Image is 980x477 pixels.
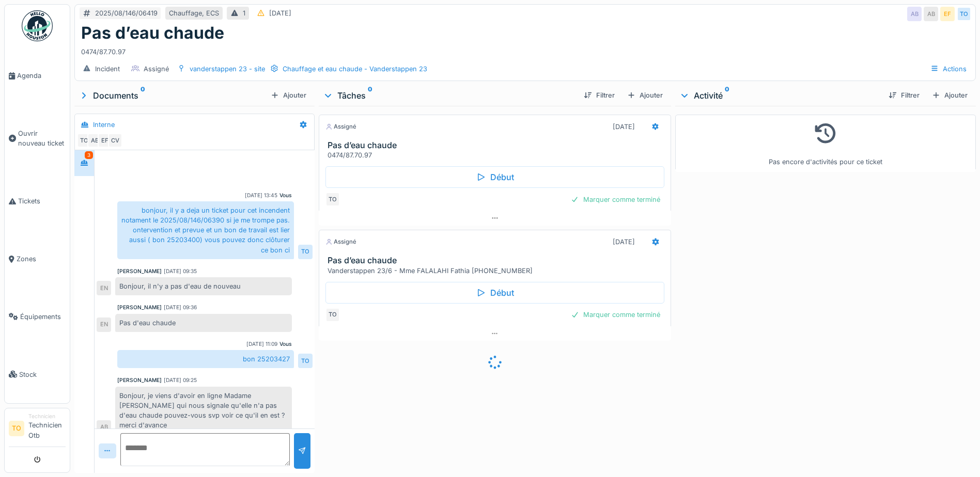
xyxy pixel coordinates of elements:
h3: Pas d’eau chaude [328,256,666,265]
div: Incident [95,64,120,74]
div: Activité [679,89,880,102]
div: [DATE] 09:35 [164,267,197,275]
div: Technicien [28,412,66,420]
sup: 0 [141,89,145,102]
a: Stock [5,345,70,403]
div: Marquer comme terminé [567,193,664,206]
div: Pas d'eau chaude [115,314,292,332]
div: [DATE] [613,237,635,247]
div: TO [77,133,91,148]
div: EF [940,7,955,21]
a: Zones [5,230,70,288]
div: Chauffage et eau chaude - Vanderstappen 23 [283,64,427,74]
div: Assigné [325,237,356,246]
div: Début [325,282,664,304]
a: Ouvrir nouveau ticket [5,105,70,172]
div: [PERSON_NAME] [117,267,162,275]
a: Agenda [5,47,70,105]
sup: 0 [368,89,372,102]
div: TO [325,192,340,206]
h3: Pas d’eau chaude [328,140,666,150]
div: [PERSON_NAME] [117,304,162,311]
div: TO [325,308,340,322]
span: Agenda [17,71,66,81]
h1: Pas d’eau chaude [81,23,224,43]
span: Stock [19,370,66,379]
div: Actions [926,61,971,76]
div: TO [957,7,971,21]
div: Filtrer [884,88,924,102]
div: bon 25203427 [117,350,294,368]
span: Zones [17,254,66,264]
div: [DATE] 13:45 [245,192,277,199]
div: Ajouter [928,88,972,102]
div: 1 [243,8,245,18]
div: Bonjour, je viens d'avoir en ligne Madame [PERSON_NAME] qui nous signale qu'elle n'a pas d'eau ch... [115,387,292,435]
a: Équipements [5,288,70,345]
div: 0474/87.70.97 [81,43,969,57]
div: [DATE] [613,122,635,132]
div: TO [298,354,313,368]
div: Marquer comme terminé [567,308,664,322]
sup: 0 [725,89,729,102]
div: [DATE] [269,8,291,18]
div: Ajouter [623,88,667,102]
div: Documents [79,89,267,102]
div: vanderstappen 23 - site [190,64,265,74]
div: EN [97,317,111,332]
span: Équipements [20,312,66,322]
div: Vanderstappen 23/6 - Mme FALALAHI Fathia [PHONE_NUMBER] [328,266,666,276]
div: EF [98,133,112,148]
div: AB [907,7,922,21]
a: TO TechnicienTechnicien Otb [9,412,66,447]
div: bonjour, il y a deja un ticket pour cet incendent notament le 2025/08/146/06390 si je me trompe p... [117,201,294,259]
div: [DATE] 11:09 [246,340,277,348]
div: Assigné [144,64,169,74]
div: CV [108,133,122,148]
div: Vous [279,192,292,199]
div: Filtrer [580,88,619,102]
div: Chauffage, ECS [169,8,219,18]
div: AB [924,7,938,21]
div: Tâches [323,89,575,102]
span: Tickets [18,196,66,206]
span: Ouvrir nouveau ticket [18,129,66,148]
div: [DATE] 09:36 [164,304,197,311]
a: Tickets [5,172,70,230]
img: Badge_color-CXgf-gQk.svg [22,10,53,41]
div: Interne [93,120,115,130]
div: 2025/08/146/06419 [95,8,158,18]
div: AB [87,133,102,148]
div: Bonjour, il n'y a pas d'eau de nouveau [115,277,292,295]
li: Technicien Otb [28,412,66,444]
div: Ajouter [267,88,310,102]
div: 3 [85,151,93,159]
div: [PERSON_NAME] [117,376,162,384]
div: Vous [279,340,292,348]
li: TO [9,421,24,436]
div: 0474/87.70.97 [328,150,666,160]
div: [DATE] 09:25 [164,376,197,384]
div: Pas encore d'activités pour ce ticket [682,119,969,167]
div: Début [325,166,664,188]
div: TO [298,245,313,259]
div: AB [97,420,111,435]
div: Assigné [325,122,356,131]
div: EN [97,281,111,295]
